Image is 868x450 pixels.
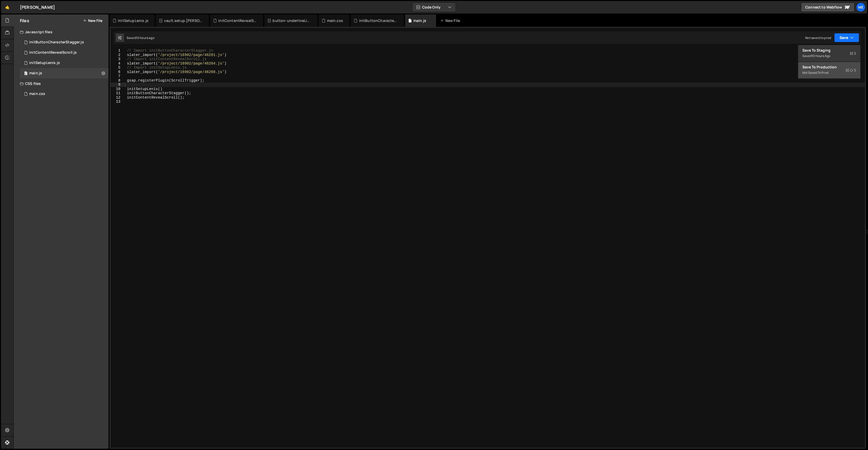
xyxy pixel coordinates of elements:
div: button-underlineLink.css [273,18,311,23]
div: 16902/46260.js [20,68,109,78]
div: initSetupLenis.js [29,61,60,65]
div: 16902/46261.js [20,37,109,47]
div: initButtonCharacterStagger.js [29,40,84,45]
div: 10 hours ago [136,36,154,40]
div: 10 hours ago [811,54,830,58]
div: initContentRevealScroll.js [218,18,257,23]
a: Connect to Webflow [801,3,855,12]
h2: Files [20,18,29,23]
div: 3 [111,57,124,61]
a: 🤙 [1,1,14,13]
div: New File [440,18,462,23]
div: vault.setup.[PERSON_NAME].js [164,18,203,23]
div: Save to Staging [802,48,856,53]
span: S [850,51,856,56]
div: 2 [111,53,124,57]
div: 16902/46268.js [20,58,109,68]
div: 4 [111,61,124,66]
div: main.css [29,92,45,96]
div: 5 [111,66,124,70]
div: 8 [111,78,124,83]
button: Code Only [412,3,456,12]
div: CSS files [14,78,109,89]
div: 12 [111,95,124,100]
div: Save to Production [802,65,856,70]
div: initContentRevealScroll.js [29,50,77,55]
div: initButtonCharacterStagger.js [359,18,398,23]
div: Saved [127,36,154,40]
div: Not saved to prod [802,70,856,76]
div: Javascript files [14,27,109,37]
div: 11 [111,91,124,95]
div: 7 [111,74,124,78]
div: [PERSON_NAME] [20,4,55,10]
div: main.js [29,71,42,76]
div: 1 [111,49,124,53]
button: Save to ProductionS Not saved to prod [798,62,860,79]
div: Code Only [798,45,861,79]
div: 13 [111,100,124,104]
div: main.js [413,18,426,23]
button: Save to StagingS Saved10 hours ago [798,45,860,62]
div: 9 [111,83,124,87]
div: initSetupLenis.js [118,18,149,23]
div: 10 [111,87,124,91]
span: S [846,68,856,73]
div: Not saved to prod [805,36,831,40]
button: Save [834,33,859,42]
div: main.css [327,18,343,23]
div: 6 [111,70,124,74]
span: 0 [24,72,27,76]
div: 16902/46262.css [20,89,109,99]
div: 16902/46264.js [20,47,109,58]
div: Saved [802,53,856,59]
button: New File [83,19,102,23]
a: Me [856,3,865,12]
